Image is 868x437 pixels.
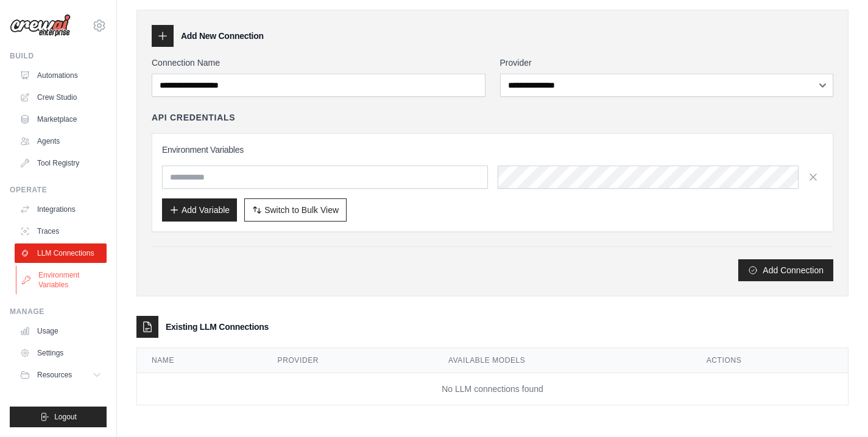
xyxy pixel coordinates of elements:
[37,370,72,380] span: Resources
[15,321,107,341] a: Usage
[16,265,108,295] a: Environment Variables
[692,348,848,373] th: Actions
[10,307,107,316] div: Manage
[137,373,848,405] td: No LLM connections found
[10,51,107,61] div: Build
[15,153,107,173] a: Tool Registry
[263,348,434,373] th: Provider
[10,185,107,195] div: Operate
[15,243,107,263] a: LLM Connections
[500,57,834,69] label: Provider
[15,66,107,85] a: Automations
[15,110,107,129] a: Marketplace
[152,57,485,69] label: Connection Name
[10,407,107,427] button: Logout
[54,412,77,422] span: Logout
[15,131,107,151] a: Agents
[166,321,269,333] h3: Existing LLM Connections
[15,88,107,107] a: Crew Studio
[15,365,107,385] button: Resources
[181,30,264,42] h3: Add New Connection
[137,348,263,373] th: Name
[152,111,235,124] h4: API Credentials
[244,198,347,222] button: Switch to Bulk View
[15,343,107,363] a: Settings
[162,198,237,222] button: Add Variable
[10,14,71,37] img: Logo
[738,259,833,281] button: Add Connection
[15,200,107,219] a: Integrations
[434,348,692,373] th: Available Models
[15,222,107,241] a: Traces
[264,204,339,216] span: Switch to Bulk View
[162,144,823,156] h3: Environment Variables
